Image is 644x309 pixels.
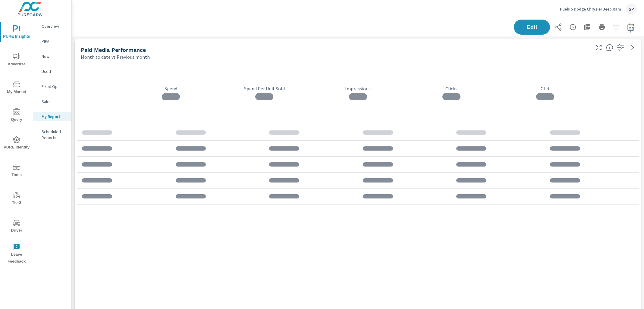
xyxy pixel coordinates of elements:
[2,192,31,206] span: Tier2
[33,37,71,46] div: PIPA
[2,219,31,234] span: Driver
[2,53,31,68] span: Advertise
[560,6,621,12] p: Pueblo Dodge Chrysler Jeep Ram
[42,68,67,74] p: Used
[594,43,604,52] button: Make Fullscreen
[42,98,67,105] p: Sales
[2,25,31,40] span: PURE Insights
[2,164,31,179] span: Tools
[520,24,544,30] span: Edit
[498,86,592,92] p: CTR
[552,21,564,33] button: Share Report
[33,112,71,121] div: My Report
[33,52,71,61] div: New
[81,53,150,61] p: Month to date vs Previous month
[33,82,71,91] div: Fixed Ops
[2,108,31,123] span: Query
[2,81,31,95] span: My Market
[33,22,71,31] div: Overview
[311,86,405,92] p: Impressions
[0,18,33,267] div: nav menu
[628,43,637,52] a: See more details in report
[42,53,67,59] p: New
[2,136,31,151] span: PURE Identity
[514,20,550,35] button: Edit
[42,83,67,89] p: Fixed Ops
[33,127,71,142] div: Scheduled Reports
[405,86,498,92] p: Clicks
[33,97,71,106] div: Sales
[42,114,67,120] p: My Report
[42,38,67,44] p: PIPA
[596,21,608,33] button: Print Report
[606,44,613,51] span: Understand performance metrics over the selected time range.
[581,21,593,33] button: "Export Report to PDF"
[42,129,67,141] p: Scheduled Reports
[218,86,311,92] p: Spend Per Unit Sold
[42,23,67,29] p: Overview
[81,47,146,53] h5: Paid Media Performance
[626,4,637,14] div: SP
[625,21,637,33] button: Select Date Range
[2,243,31,265] span: Leave Feedback
[124,86,218,92] p: Spend
[33,67,71,76] div: Used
